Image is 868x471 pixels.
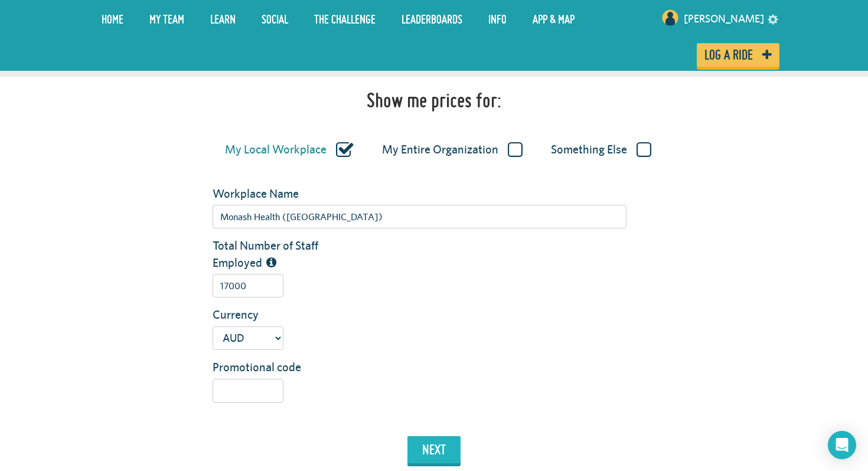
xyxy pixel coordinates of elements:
label: Currency [204,306,348,323]
a: Info [479,4,515,34]
a: [PERSON_NAME] [684,5,764,33]
i: The total number of people employed by this organization/workplace, including part time staff. [266,257,276,269]
label: Workplace Name [204,185,348,202]
span: Log a ride [704,50,753,60]
a: Home [93,4,132,34]
a: settings drop down toggle [768,13,778,24]
a: Leaderboards [393,4,471,34]
label: Promotional code [204,359,348,376]
label: My Entire Organization [382,142,523,158]
img: User profile image [661,8,680,27]
a: My team [141,4,193,34]
a: Social [253,4,297,34]
a: Log a ride [697,43,779,67]
h1: Show me prices for: [367,89,501,112]
label: My Local Workplace [225,142,354,158]
a: App & Map [524,4,583,34]
a: LEARN [201,4,244,34]
label: Something Else [551,142,651,158]
div: Open Intercom Messenger [828,431,856,459]
label: Total Number of Staff Employed [204,237,348,271]
a: The Challenge [305,4,384,34]
button: next [407,436,461,463]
